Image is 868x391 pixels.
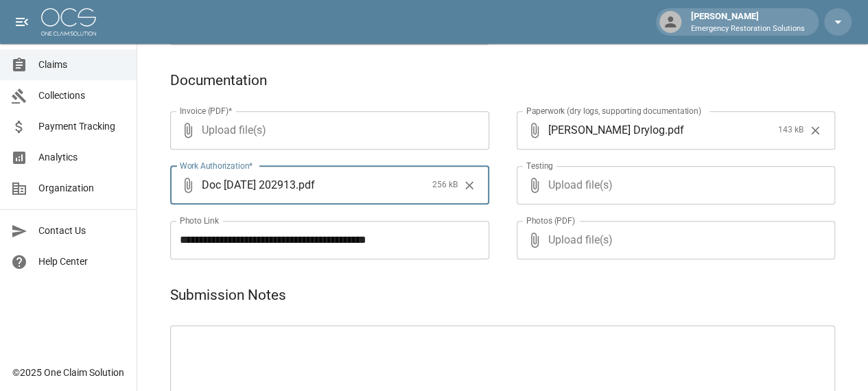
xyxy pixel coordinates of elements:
[296,177,315,193] span: . pdf
[665,122,684,138] span: . pdf
[12,366,124,379] div: © 2025 One Claim Solution
[691,23,805,35] p: Emergency Restoration Solutions
[432,178,458,192] span: 256 kB
[41,8,96,36] img: ocs-logo-white-transparent.png
[526,105,701,117] label: Paperwork (dry logs, supporting documentation)
[180,215,219,226] label: Photo Link
[8,8,36,36] button: open drawer
[778,123,804,137] span: 143 kB
[38,119,126,134] span: Payment Tracking
[526,215,575,226] label: Photos (PDF)
[180,105,233,117] label: Invoice (PDF)*
[202,177,296,193] span: Doc [DATE] 202913
[38,150,126,165] span: Analytics
[526,160,553,171] label: Testing
[548,166,799,204] span: Upload file(s)
[459,175,480,195] button: Clear
[38,88,126,103] span: Collections
[38,58,126,72] span: Claims
[685,10,810,34] div: [PERSON_NAME]
[548,221,799,259] span: Upload file(s)
[38,181,126,195] span: Organization
[180,160,253,171] label: Work Authorization*
[38,224,126,238] span: Contact Us
[548,122,665,138] span: [PERSON_NAME] Drylog
[805,120,825,141] button: Clear
[38,254,126,269] span: Help Center
[202,111,452,150] span: Upload file(s)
